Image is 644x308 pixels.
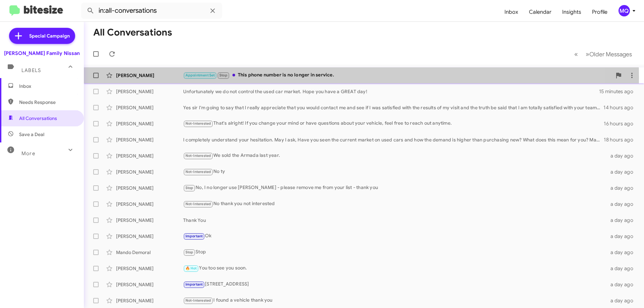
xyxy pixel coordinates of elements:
[606,265,639,272] div: a day ago
[185,250,194,254] span: Stop
[185,234,203,238] span: Important
[586,50,589,58] span: »
[619,5,630,16] div: MQ
[570,47,582,61] button: Previous
[116,249,183,256] div: Mando Demoral
[29,33,70,39] span: Special Campaign
[183,297,606,304] div: I found a vehicle thank you
[557,2,587,22] a: Insights
[21,67,41,73] span: Labels
[19,115,57,122] span: All Conversations
[81,3,222,19] input: Search
[183,281,606,288] div: [STREET_ADDRESS]
[183,120,604,127] div: That's alright! If you change your mind or have questions about your vehicle, feel free to reach ...
[589,51,632,58] span: Older Messages
[524,2,557,22] a: Calendar
[185,202,211,206] span: Not-Interested
[606,185,639,191] div: a day ago
[185,121,211,126] span: Not-Interested
[183,88,599,95] div: Unfortunately we do not control the used car market. Hope you have a GREAT day!
[499,2,524,22] a: Inbox
[606,217,639,224] div: a day ago
[116,169,183,175] div: [PERSON_NAME]
[116,104,183,111] div: [PERSON_NAME]
[183,248,606,256] div: Stop
[93,27,172,38] h1: All Conversations
[19,131,44,138] span: Save a Deal
[606,249,639,256] div: a day ago
[116,265,183,272] div: [PERSON_NAME]
[587,2,613,22] a: Profile
[116,281,183,288] div: [PERSON_NAME]
[185,282,203,287] span: Important
[19,99,76,106] span: Needs Response
[606,281,639,288] div: a day ago
[606,233,639,240] div: a day ago
[116,152,183,159] div: [PERSON_NAME]
[604,120,639,127] div: 16 hours ago
[185,73,215,77] span: Appointment Set
[4,50,80,57] div: [PERSON_NAME] Family Nissan
[116,217,183,224] div: [PERSON_NAME]
[9,28,75,44] a: Special Campaign
[606,152,639,159] div: a day ago
[183,232,606,240] div: Ok
[21,150,35,157] span: More
[116,120,183,127] div: [PERSON_NAME]
[582,47,636,61] button: Next
[116,233,183,240] div: [PERSON_NAME]
[183,264,606,272] div: You too see you soon.
[604,136,639,143] div: 18 hours ago
[116,72,183,79] div: [PERSON_NAME]
[183,168,606,176] div: No ty
[183,71,612,79] div: This phone number is no longer in service.
[185,170,211,174] span: Not-Interested
[185,186,194,190] span: Stop
[116,136,183,143] div: [PERSON_NAME]
[116,297,183,304] div: [PERSON_NAME]
[606,201,639,207] div: a day ago
[219,73,227,77] span: Stop
[571,47,636,61] nav: Page navigation example
[183,104,603,111] div: Yes sir I'm going to say that I really appreciate that you would contact me and see if I was sati...
[183,152,606,160] div: We sold the Armada last year.
[116,185,183,191] div: [PERSON_NAME]
[574,50,578,58] span: «
[183,217,606,224] div: Thank You
[116,201,183,207] div: [PERSON_NAME]
[613,5,637,16] button: MQ
[185,153,211,158] span: Not-Interested
[606,169,639,175] div: a day ago
[19,83,76,89] span: Inbox
[185,266,197,270] span: 🔥 Hot
[183,200,606,208] div: No thank you not interested
[183,184,606,192] div: No, I no longer use [PERSON_NAME] - please remove me from your list - thank you
[116,88,183,95] div: [PERSON_NAME]
[603,104,639,111] div: 14 hours ago
[606,297,639,304] div: a day ago
[185,298,211,303] span: Not-Interested
[183,136,604,143] div: I completely understand your hesitation. May I ask, Have you seen the current market on used cars...
[599,88,639,95] div: 15 minutes ago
